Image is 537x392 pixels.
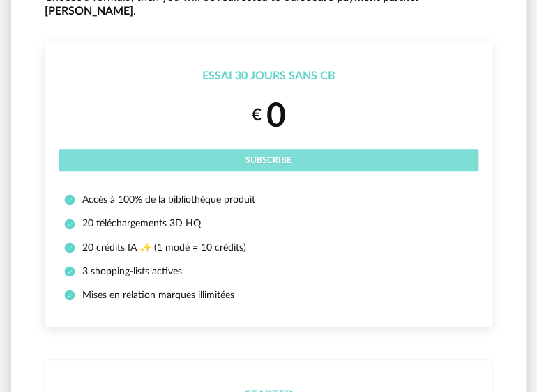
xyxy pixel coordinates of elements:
li: 3 shopping-lists actives [64,265,473,278]
li: Accès à 100% de la bibliothèque produit [64,194,473,206]
div: Essai 30 jours sans CB [59,69,478,84]
span: 0 [266,100,286,133]
li: 20 téléchargements 3D HQ [64,217,473,230]
small: € [251,105,261,127]
li: Mises en relation marques illimitées [64,289,473,301]
button: Subscribe [59,149,478,171]
li: 20 crédits IA ✨ (1 modé = 10 crédits) [64,242,473,254]
span: Subscribe [245,156,292,164]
